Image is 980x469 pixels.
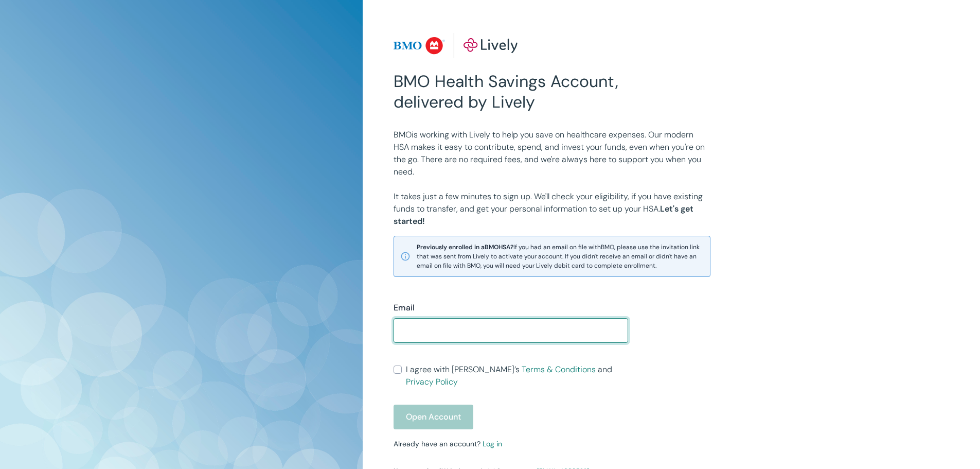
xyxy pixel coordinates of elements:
span: I agree with [PERSON_NAME]’s and [406,363,628,388]
a: Terms & Conditions [522,364,596,375]
span: If you had an email on file with BMO , please use the invitation link that was sent from Lively t... [417,242,704,270]
img: Lively [394,33,518,59]
a: Privacy Policy [406,376,458,387]
label: Email [394,302,415,314]
p: It takes just a few minutes to sign up. We'll check your eligibility, if you have existing funds ... [394,190,710,228]
a: Log in [483,439,502,448]
small: Already have an account? [394,439,502,448]
h2: BMO Health Savings Account, delivered by Lively [394,71,628,112]
p: BMO is working with Lively to help you save on healthcare expenses. Our modern HSA makes it easy ... [394,129,710,178]
strong: Previously enrolled in a BMO HSA? [417,243,513,251]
